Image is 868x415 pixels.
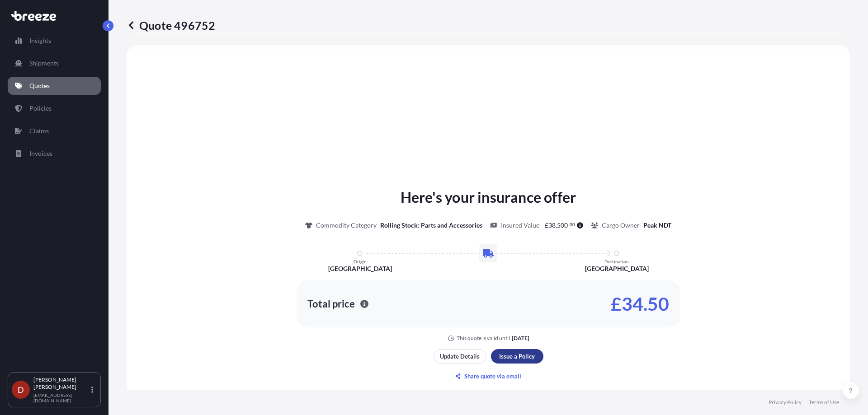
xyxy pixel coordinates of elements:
span: 00 [570,223,575,226]
p: Cargo Owner [602,221,640,230]
p: Update Details [440,352,480,361]
a: Terms of Use [809,399,839,406]
span: . [568,223,569,226]
p: Commodity Category [316,221,377,230]
p: [DATE] [512,335,529,342]
p: Origin [354,259,367,264]
p: Rolling Stock: Parts and Accessories [380,221,482,230]
a: Shipments [8,54,101,72]
p: Total price [307,299,355,308]
p: £34.50 [611,297,669,311]
p: This quote is valid until [457,335,510,342]
span: , [556,222,557,228]
p: Quote 496752 [127,18,215,33]
p: Peak NDT [643,221,671,230]
a: Privacy Policy [769,399,802,406]
button: Issue a Policy [491,349,543,364]
span: D [18,385,24,394]
button: Share quote via email [434,369,543,383]
a: Invoices [8,145,101,163]
p: Policies [29,104,52,113]
a: Policies [8,99,101,117]
p: Here's your insurance offer [401,187,576,208]
a: Claims [8,122,101,140]
p: Invoices [29,149,52,158]
p: Issue a Policy [499,352,535,361]
span: 500 [557,222,568,228]
p: [EMAIL_ADDRESS][DOMAIN_NAME] [33,392,90,403]
a: Insights [8,32,101,50]
p: Share quote via email [464,372,521,381]
a: Quotes [8,77,101,95]
p: Shipments [29,59,59,68]
p: Quotes [29,81,50,90]
p: [PERSON_NAME] [PERSON_NAME] [33,376,90,391]
p: Destination [604,259,629,264]
span: £ [545,222,548,228]
p: [GEOGRAPHIC_DATA] [585,264,649,273]
p: Claims [29,126,49,135]
p: [GEOGRAPHIC_DATA] [328,264,392,273]
span: 38 [548,222,556,228]
button: Update Details [434,349,486,364]
p: Insured Value [501,221,539,230]
p: Insights [29,36,51,45]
